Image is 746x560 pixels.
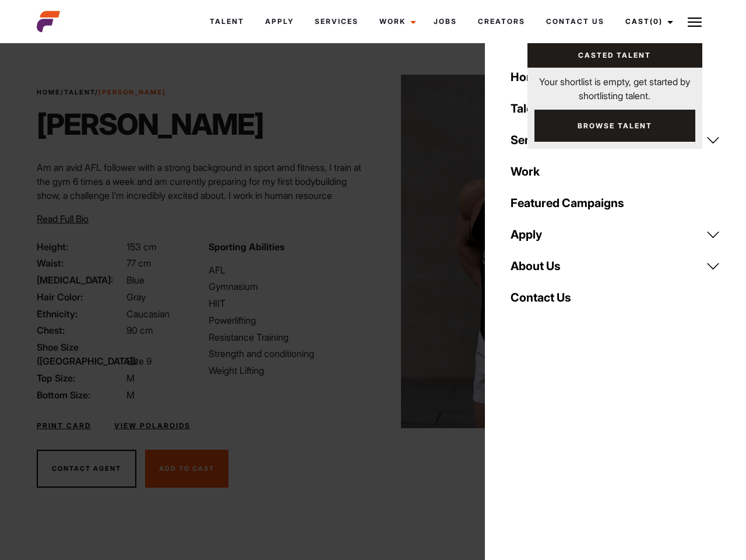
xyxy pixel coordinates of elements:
strong: [PERSON_NAME] [98,88,166,96]
a: Work [369,6,423,37]
a: Jobs [423,6,467,37]
span: Ethnicity: [37,307,124,321]
span: Add To Cast [159,464,214,473]
a: Cast(0) [615,6,680,37]
a: Talent [64,88,95,96]
a: Print Card [37,421,91,431]
span: Blue [126,274,145,286]
span: (0) [650,17,663,26]
a: Services [304,6,369,37]
a: Casted Talent [527,43,702,68]
a: Featured Campaigns [504,187,727,219]
strong: Sporting Abilities [209,241,284,253]
span: Waist: [37,256,124,270]
a: Contact Us [504,282,727,313]
span: Caucasian [126,308,170,320]
span: 77 cm [126,257,152,269]
a: Talent [504,93,727,124]
span: Bottom Size: [37,388,124,402]
li: AFL [209,263,366,277]
p: Your shortlist is empty, get started by shortlisting talent. [527,68,702,103]
a: Creators [467,6,536,37]
a: Services [504,124,727,156]
li: Resistance Training [209,330,366,344]
button: Add To Cast [145,450,228,488]
a: Home [37,88,61,96]
span: Height: [37,240,124,254]
span: Chest: [37,323,124,337]
button: Contact Agent [37,450,136,488]
p: Am an avid AFL follower with a strong background in sport amd fitness, I train at the gym 6 times... [37,160,366,272]
a: Browse Talent [534,110,695,142]
a: Apply [504,219,727,250]
span: Size 9 [126,355,152,367]
li: Weight Lifting [209,363,366,377]
span: Shoe Size ([GEOGRAPHIC_DATA]): [37,340,124,368]
a: Apply [255,6,304,37]
a: Work [504,156,727,187]
li: Gymnasium [209,279,366,293]
a: Talent [199,6,255,37]
a: View Polaroids [114,421,191,431]
img: cropped-aefm-brand-fav-22-square.png [37,10,60,33]
img: Burger icon [688,15,702,29]
li: HIIT [209,296,366,310]
li: Strength and conditioning [209,346,366,360]
li: Powerlifting [209,313,366,327]
span: 153 cm [126,241,157,253]
h1: [PERSON_NAME] [37,107,263,142]
span: M [126,372,135,384]
span: Read Full Bio [37,213,89,225]
span: [MEDICAL_DATA]: [37,273,124,287]
span: Top Size: [37,371,124,385]
a: About Us [504,250,727,282]
span: 90 cm [126,324,153,336]
span: M [126,389,135,401]
a: Contact Us [536,6,615,37]
span: / / [37,87,166,97]
span: Hair Color: [37,290,124,304]
button: Read Full Bio [37,212,89,226]
span: Gray [126,291,146,303]
a: Home [504,61,727,93]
